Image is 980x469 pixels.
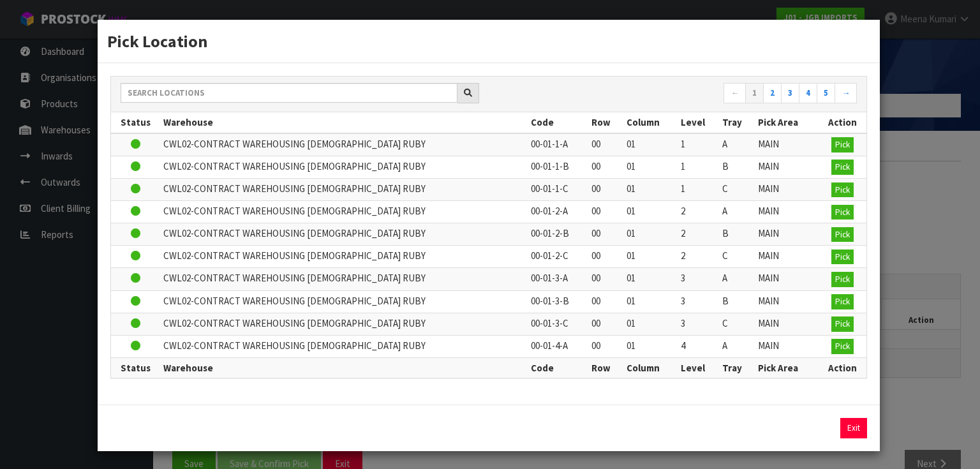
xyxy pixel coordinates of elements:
[160,178,527,200] td: CWL02-CONTRACT WAREHOUSING [DEMOGRAPHIC_DATA] RUBY
[623,357,678,378] th: Column
[835,318,850,329] span: Pick
[840,418,867,438] button: Exit
[755,357,819,378] th: Pick Area
[588,223,623,246] td: 00
[835,207,850,218] span: Pick
[755,156,819,178] td: MAIN
[528,268,589,290] td: 00-01-3-A
[111,112,161,133] th: Status
[588,246,623,268] td: 00
[528,156,589,178] td: 00-01-1-B
[678,335,720,357] td: 4
[831,249,854,265] button: Pick
[835,274,850,285] span: Pick
[528,246,589,268] td: 00-01-2-C
[678,246,720,268] td: 2
[719,156,755,178] td: B
[719,223,755,246] td: B
[835,184,850,195] span: Pick
[755,178,819,200] td: MAIN
[678,357,720,378] th: Level
[121,83,457,103] input: Search locations
[719,313,755,335] td: C
[831,227,854,242] button: Pick
[160,156,527,178] td: CWL02-CONTRACT WAREHOUSING [DEMOGRAPHIC_DATA] RUBY
[781,83,799,103] a: 3
[623,201,678,223] td: 01
[719,357,755,378] th: Tray
[817,83,835,103] a: 5
[835,341,850,352] span: Pick
[160,268,527,290] td: CWL02-CONTRACT WAREHOUSING [DEMOGRAPHIC_DATA] RUBY
[755,223,819,246] td: MAIN
[831,294,854,309] button: Pick
[107,29,871,53] h3: Pick Location
[831,316,854,332] button: Pick
[111,357,161,378] th: Status
[623,112,678,133] th: Column
[724,83,746,103] a: ←
[835,229,850,240] span: Pick
[160,246,527,268] td: CWL02-CONTRACT WAREHOUSING [DEMOGRAPHIC_DATA] RUBY
[678,290,720,313] td: 3
[588,268,623,290] td: 00
[678,178,720,200] td: 1
[678,156,720,178] td: 1
[588,313,623,335] td: 00
[588,133,623,156] td: 00
[160,313,527,335] td: CWL02-CONTRACT WAREHOUSING [DEMOGRAPHIC_DATA] RUBY
[719,335,755,357] td: A
[799,83,817,103] a: 4
[819,112,866,133] th: Action
[528,335,589,357] td: 00-01-4-A
[623,133,678,156] td: 01
[835,139,850,150] span: Pick
[623,313,678,335] td: 01
[588,357,623,378] th: Row
[831,160,854,175] button: Pick
[623,246,678,268] td: 01
[719,246,755,268] td: C
[528,223,589,246] td: 00-01-2-B
[498,83,857,105] nav: Page navigation
[528,357,589,378] th: Code
[835,83,857,103] a: →
[835,251,850,262] span: Pick
[755,268,819,290] td: MAIN
[678,268,720,290] td: 3
[755,335,819,357] td: MAIN
[719,112,755,133] th: Tray
[588,201,623,223] td: 00
[623,268,678,290] td: 01
[755,201,819,223] td: MAIN
[831,272,854,287] button: Pick
[835,296,850,307] span: Pick
[588,112,623,133] th: Row
[588,335,623,357] td: 00
[160,335,527,357] td: CWL02-CONTRACT WAREHOUSING [DEMOGRAPHIC_DATA] RUBY
[678,133,720,156] td: 1
[678,201,720,223] td: 2
[588,290,623,313] td: 00
[835,161,850,172] span: Pick
[763,83,782,103] a: 2
[831,137,854,153] button: Pick
[719,268,755,290] td: A
[623,290,678,313] td: 01
[678,313,720,335] td: 3
[623,178,678,200] td: 01
[160,112,527,133] th: Warehouse
[719,201,755,223] td: A
[160,290,527,313] td: CWL02-CONTRACT WAREHOUSING [DEMOGRAPHIC_DATA] RUBY
[588,178,623,200] td: 00
[623,156,678,178] td: 01
[755,112,819,133] th: Pick Area
[755,290,819,313] td: MAIN
[755,133,819,156] td: MAIN
[160,357,527,378] th: Warehouse
[678,223,720,246] td: 2
[528,133,589,156] td: 00-01-1-A
[678,112,720,133] th: Level
[528,201,589,223] td: 00-01-2-A
[528,313,589,335] td: 00-01-3-C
